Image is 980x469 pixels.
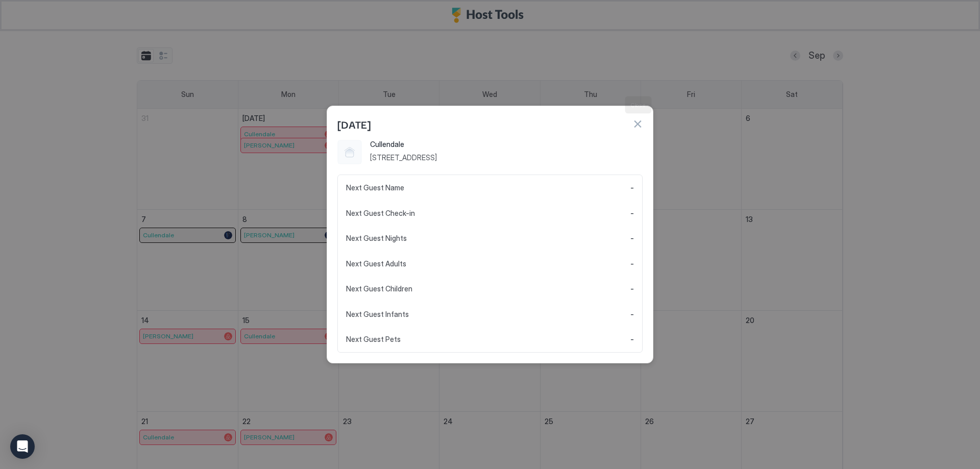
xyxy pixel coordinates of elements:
[630,209,634,218] span: -
[346,284,412,293] span: Next Guest Children
[346,234,407,243] span: Next Guest Nights
[630,183,634,192] span: -
[630,259,634,268] span: -
[346,259,406,268] span: Next Guest Adults
[630,335,634,344] span: -
[346,310,409,319] span: Next Guest Infants
[10,434,35,459] div: Open Intercom Messenger
[337,116,371,132] span: [DATE]
[346,335,401,344] span: Next Guest Pets
[346,209,415,218] span: Next Guest Check-in
[631,102,646,109] span: Close
[630,284,634,293] span: -
[630,234,634,243] span: -
[630,310,634,319] span: -
[346,183,404,192] span: Next Guest Name
[370,153,643,162] span: [STREET_ADDRESS]
[370,140,643,149] span: Cullendale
